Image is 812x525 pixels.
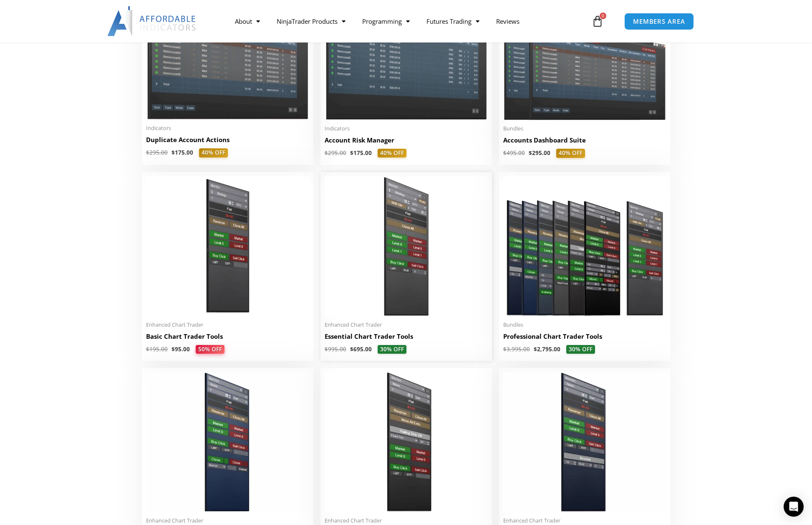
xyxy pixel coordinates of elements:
a: Programming [354,12,418,31]
img: CloseBarOrders [146,372,309,512]
a: Account Risk Manager [325,136,488,149]
span: $ [529,149,532,157]
span: Bundles [503,125,666,132]
span: 50% OFF [195,345,224,354]
nav: Menu [227,12,590,31]
img: BracketEntryOrders [503,372,666,512]
bdi: 295.00 [325,149,346,157]
span: Enhanced Chart Trader [146,321,309,328]
span: $ [534,345,537,353]
img: BasicTools [146,176,309,316]
span: $ [325,345,328,353]
a: Essential Chart Trader Tools [325,332,488,345]
h2: Accounts Dashboard Suite [503,136,666,145]
a: Duplicate Account Actions [146,135,309,148]
a: Accounts Dashboard Suite [503,136,666,149]
span: $ [350,149,353,157]
span: 40% OFF [556,149,585,158]
span: $ [171,149,175,156]
bdi: 3,995.00 [503,345,530,353]
span: Enhanced Chart Trader [503,517,666,524]
h2: Duplicate Account Actions [146,135,309,144]
a: Futures Trading [418,12,488,31]
span: 40% OFF [378,149,406,158]
bdi: 195.00 [146,345,168,353]
span: $ [503,149,507,157]
h2: Professional Chart Trader Tools [503,332,666,341]
bdi: 2,795.00 [534,345,560,353]
img: LogoAI | Affordable Indicators – NinjaTrader [107,6,197,36]
span: 30% OFF [566,345,595,354]
img: Essential Chart Trader Tools [325,176,488,316]
span: Indicators [325,125,488,132]
span: MEMBERS AREA [633,18,685,25]
span: Bundles [503,321,666,328]
span: Enhanced Chart Trader [325,517,488,524]
bdi: 295.00 [529,149,550,157]
span: Indicators [146,125,309,132]
a: NinjaTrader Products [268,12,354,31]
bdi: 495.00 [503,149,525,157]
h2: Basic Chart Trader Tools [146,332,309,341]
span: $ [146,345,149,353]
span: 30% OFF [378,345,406,354]
span: $ [503,345,507,353]
bdi: 175.00 [171,149,193,156]
div: Open Intercom Messenger [784,497,804,517]
span: 40% OFF [199,148,228,157]
img: AdvancedStopLossMgmt [325,372,488,512]
a: Basic Chart Trader Tools [146,332,309,345]
span: $ [171,345,175,353]
h2: Account Risk Manager [325,136,488,145]
bdi: 295.00 [146,149,168,156]
bdi: 995.00 [325,345,346,353]
span: Enhanced Chart Trader [146,517,309,524]
span: $ [146,149,149,156]
span: $ [350,345,353,353]
img: ProfessionalToolsBundlePage [503,176,666,316]
a: Professional Chart Trader Tools [503,332,666,345]
bdi: 695.00 [350,345,372,353]
bdi: 175.00 [350,149,372,157]
a: About [227,12,268,31]
span: Enhanced Chart Trader [325,321,488,328]
bdi: 95.00 [171,345,190,353]
h2: Essential Chart Trader Tools [325,332,488,341]
a: MEMBERS AREA [624,13,694,30]
span: $ [325,149,328,157]
a: Reviews [488,12,528,31]
span: 0 [600,12,606,19]
a: 0 [579,9,616,33]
